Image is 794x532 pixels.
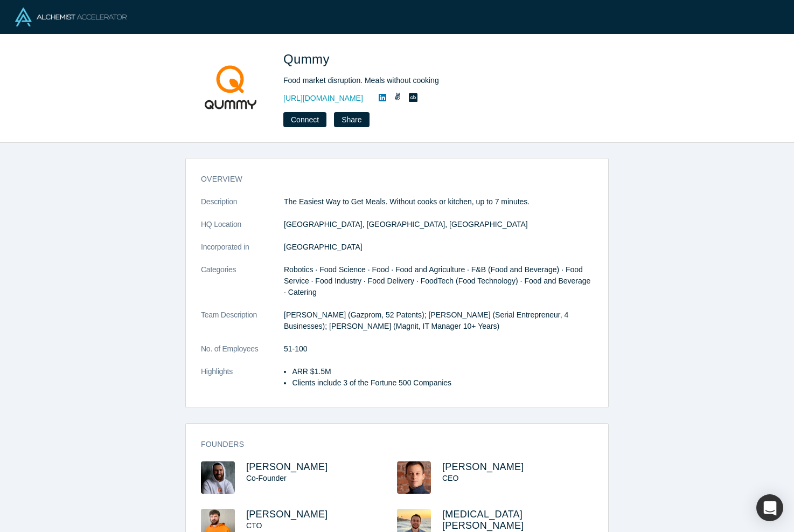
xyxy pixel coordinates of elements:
[283,75,585,86] div: Food market disruption. Meals without cooking
[283,112,326,127] button: Connect
[334,112,369,127] button: Share
[284,343,593,355] dd: 51-100
[246,461,328,472] a: [PERSON_NAME]
[292,366,593,377] li: ARR $1.5M
[442,474,458,482] span: CEO
[283,93,363,104] a: [URL][DOMAIN_NAME]
[292,377,593,389] li: Clients include 3 of the Fortune 500 Companies
[246,509,328,520] a: [PERSON_NAME]
[201,309,284,343] dt: Team Description
[397,461,431,494] img: Evgeny Pisarev's Profile Image
[284,265,590,296] span: Robotics · Food Science · Food · Food and Agriculture · F&B (Food and Beverage) · Food Service · ...
[201,196,284,219] dt: Description
[201,366,284,400] dt: Highlights
[283,52,333,66] span: Qummy
[284,196,593,208] p: The Easiest Way to Get Meals. Without cooks or kitchen, up to 7 minutes.
[246,521,262,530] span: CTO
[442,509,524,531] a: [MEDICAL_DATA][PERSON_NAME]
[201,174,578,185] h3: overview
[201,241,284,264] dt: Incorporated in
[201,439,578,450] h3: Founders
[201,343,284,366] dt: No. of Employees
[442,461,524,472] a: [PERSON_NAME]
[15,8,127,26] img: Alchemist Logo
[193,50,268,125] img: Qummy's Logo
[284,219,593,230] dd: [GEOGRAPHIC_DATA], [GEOGRAPHIC_DATA], [GEOGRAPHIC_DATA]
[246,474,287,482] span: Co-Founder
[284,241,593,253] dd: [GEOGRAPHIC_DATA]
[201,264,284,309] dt: Categories
[201,461,235,494] img: Artem Simonyants's Profile Image
[284,309,593,332] p: [PERSON_NAME] (Gazprom, 52 Patents); [PERSON_NAME] (Serial Entrepreneur, 4 Businesses); [PERSON_N...
[201,219,284,241] dt: HQ Location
